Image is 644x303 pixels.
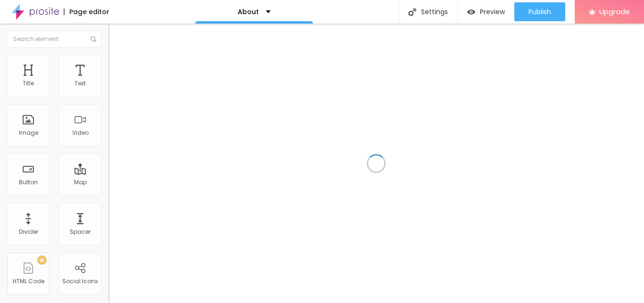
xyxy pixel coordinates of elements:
div: Social Icons [62,278,98,285]
div: Text [74,80,86,87]
div: Image [19,130,38,136]
img: Icone [91,36,96,42]
p: About [238,8,259,15]
span: Preview [480,8,505,16]
img: view-1.svg [467,8,475,16]
img: Icone [408,8,416,16]
div: Divider [19,229,38,235]
div: Button [19,179,38,186]
span: Upgrade [599,8,630,16]
button: Publish [514,2,565,21]
div: Title [23,80,34,87]
button: Preview [458,2,514,21]
div: Page editor [64,8,109,15]
div: Video [72,130,89,136]
input: Search element [7,31,101,48]
div: Map [74,179,87,186]
span: Publish [528,8,551,16]
div: Spacer [70,229,91,235]
div: HTML Code [13,278,44,285]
